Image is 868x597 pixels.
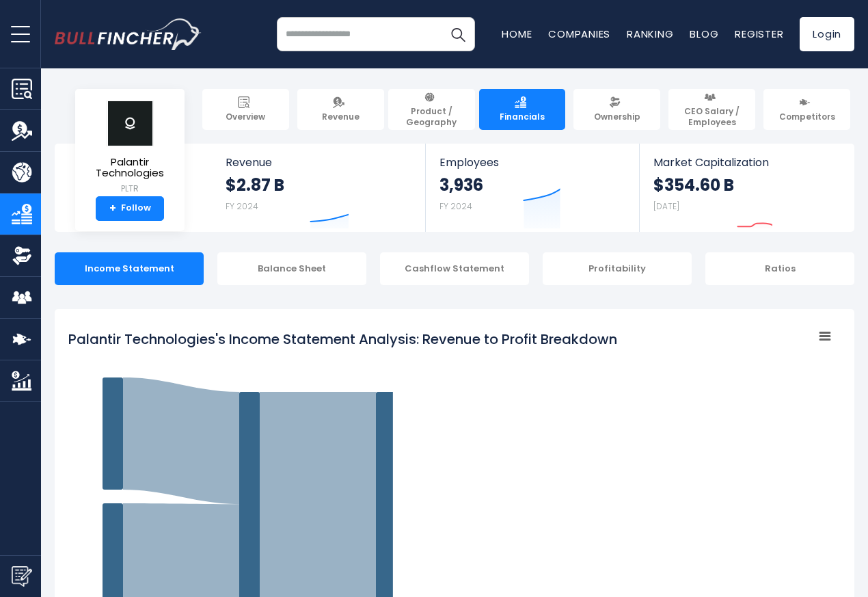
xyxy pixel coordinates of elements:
strong: $2.87 B [226,174,284,196]
span: Employees [439,156,625,169]
a: Competitors [763,89,850,130]
strong: + [109,202,116,215]
div: Ratios [705,252,854,285]
button: Search [441,17,475,51]
div: Profitability [543,252,692,285]
strong: $354.60 B [653,174,734,196]
span: Palantir Technologies [86,157,174,179]
div: Income Statement [55,252,204,285]
a: Product / Geography [388,89,475,130]
span: CEO Salary / Employees [675,106,749,127]
a: Login [800,17,854,51]
small: FY 2024 [439,200,472,212]
tspan: Palantir Technologies's Income Statement Analysis: Revenue to Profit Breakdown [68,330,617,349]
small: FY 2024 [226,200,258,212]
a: Home [502,27,532,41]
span: Product / Geography [394,106,469,127]
a: +Follow [96,196,164,221]
span: Market Capitalization [653,156,839,169]
span: Overview [226,111,265,122]
a: Financials [479,89,566,130]
span: Competitors [779,111,835,122]
small: PLTR [86,183,174,195]
a: Market Capitalization $354.60 B [DATE] [640,144,853,232]
a: Ranking [627,27,673,41]
a: Palantir Technologies PLTR [85,100,174,196]
div: Cashflow Statement [380,252,529,285]
a: Companies [548,27,610,41]
span: Ownership [594,111,640,122]
a: Overview [202,89,289,130]
span: Revenue [226,156,412,169]
strong: 3,936 [439,174,483,196]
a: CEO Salary / Employees [668,89,755,130]
a: Blog [690,27,718,41]
a: Revenue [297,89,384,130]
span: Revenue [322,111,360,122]
a: Employees 3,936 FY 2024 [426,144,638,232]
a: Register [735,27,783,41]
small: [DATE] [653,200,679,212]
a: Go to homepage [55,18,202,50]
img: Ownership [12,246,32,266]
a: Revenue $2.87 B FY 2024 [212,144,426,232]
span: Financials [500,111,545,122]
img: bullfincher logo [55,18,202,50]
a: Ownership [573,89,660,130]
div: Balance Sheet [217,252,366,285]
